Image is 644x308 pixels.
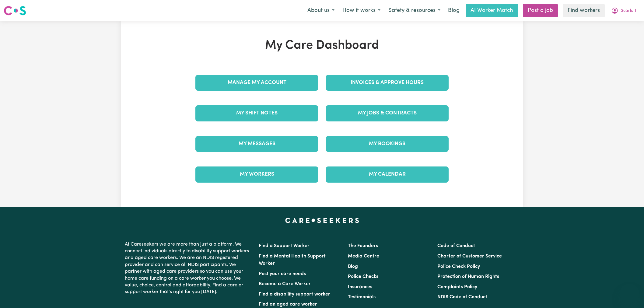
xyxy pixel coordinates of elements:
a: Code of Conduct [437,243,475,248]
a: Police Checks [348,274,378,279]
a: Find workers [563,4,605,17]
a: Complaints Policy [437,285,477,289]
img: Careseekers logo [4,5,26,16]
a: Charter of Customer Service [437,254,502,259]
a: Become a Care Worker [259,282,311,286]
a: Careseekers logo [4,4,26,18]
p: At Careseekers we are more than just a platform. We connect individuals directly to disability su... [125,239,251,298]
a: The Founders [348,243,378,248]
a: Invoices & Approve Hours [326,75,449,91]
a: Blog [444,4,463,17]
h1: My Care Dashboard [192,38,452,53]
a: My Calendar [326,166,449,182]
a: Insurances [348,285,372,289]
a: Post a job [523,4,558,17]
a: Careseekers home page [285,218,359,223]
a: Blog [348,264,358,269]
a: My Messages [195,136,318,152]
a: My Bookings [326,136,449,152]
a: NDIS Code of Conduct [437,295,487,299]
span: Scarlett [621,8,636,14]
a: Find a disability support worker [259,292,330,297]
a: Find a Mental Health Support Worker [259,254,326,266]
button: My Account [607,4,640,17]
a: My Workers [195,166,318,182]
a: My Jobs & Contracts [326,105,449,121]
iframe: Button to launch messaging window [620,284,639,303]
button: About us [303,4,338,17]
a: Find a Support Worker [259,243,310,248]
a: Testimonials [348,295,376,299]
a: Protection of Human Rights [437,274,499,279]
button: How it works [338,4,384,17]
a: AI Worker Match [466,4,518,17]
a: Media Centre [348,254,379,259]
a: Manage My Account [195,75,318,91]
a: Police Check Policy [437,264,480,269]
button: Safety & resources [384,4,444,17]
a: My Shift Notes [195,105,318,121]
a: Post your care needs [259,271,306,276]
a: Find an aged care worker [259,302,317,307]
